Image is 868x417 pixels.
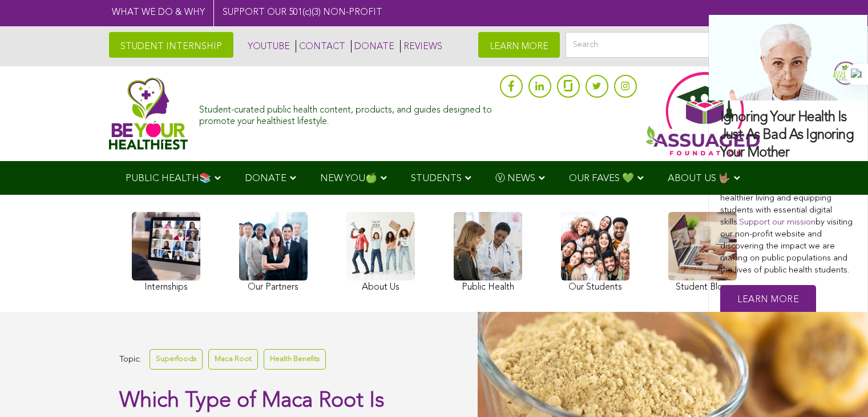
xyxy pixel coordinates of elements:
a: Superfoods [150,349,203,369]
a: CONTACT [296,40,345,53]
a: DONATE [351,40,394,53]
span: STUDENTS [411,174,462,183]
span: PUBLIC HEALTH📚 [126,174,211,183]
span: Ⓥ NEWS [495,174,535,183]
input: Search [566,32,760,58]
a: Maca Root [208,349,258,369]
a: Learn More [720,285,816,315]
img: Assuaged [109,77,188,150]
span: Topic: [119,352,141,367]
a: LEARN MORE [478,32,560,58]
img: glassdoor [564,80,572,91]
a: Health Benefits [264,349,326,369]
span: ABOUT US 🤟🏽 [668,174,730,183]
a: REVIEWS [400,40,442,53]
div: Student-curated public health content, products, and guides designed to promote your healthiest l... [199,99,494,127]
span: NEW YOU🍏 [320,174,377,183]
span: OUR FAVES 💚 [569,174,634,183]
div: Navigation Menu [109,161,760,195]
a: YOUTUBE [245,40,290,53]
span: DONATE [245,174,286,183]
a: STUDENT INTERNSHIP [109,32,233,58]
iframe: Chat Widget [811,362,868,417]
img: Assuaged App [645,72,760,155]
